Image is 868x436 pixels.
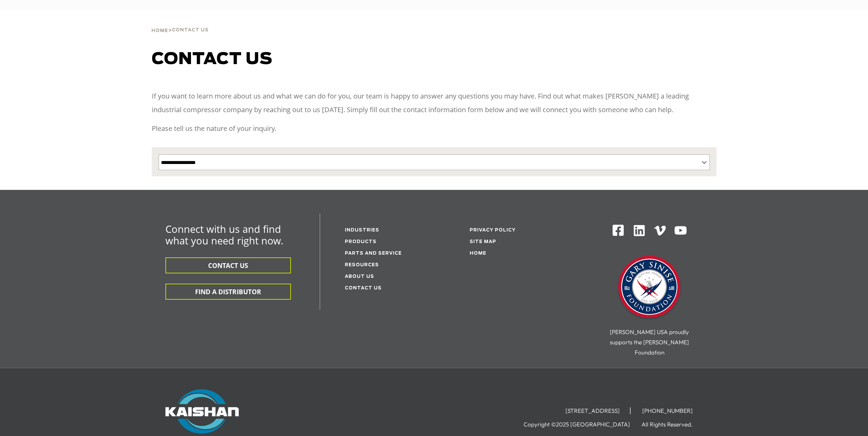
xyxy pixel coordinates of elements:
a: Privacy Policy [470,228,516,232]
span: Contact Us [172,28,209,32]
a: Industries [345,228,379,232]
span: Home [151,29,168,33]
span: Contact us [152,51,273,67]
span: [PERSON_NAME] USA proudly supports the [PERSON_NAME] Foundation [610,328,689,356]
img: Gary Sinise Foundation [615,254,683,322]
a: About Us [345,274,374,279]
li: Copyright ©2025 [GEOGRAPHIC_DATA] [524,421,640,428]
a: Products [345,240,377,244]
li: [STREET_ADDRESS] [555,407,631,414]
div: > [151,10,209,36]
a: Home [470,251,486,256]
img: Youtube [674,224,687,237]
span: Connect with us and find what you need right now. [165,222,283,247]
a: Contact Us [345,286,382,290]
img: Vimeo [654,226,666,236]
p: Please tell us the nature of your inquiry. [152,122,717,135]
a: Parts and service [345,251,402,256]
img: Kaishan [165,389,239,434]
button: FIND A DISTRIBUTOR [165,284,291,300]
button: CONTACT US [165,257,291,273]
p: If you want to learn more about us and what we can do for you, our team is happy to answer any qu... [152,89,717,117]
a: Resources [345,263,379,267]
a: Home [151,27,168,33]
li: All Rights Reserved. [642,421,703,428]
a: Site Map [470,240,496,244]
img: Linkedin [633,224,646,237]
li: [PHONE_NUMBER] [632,407,703,414]
img: Facebook [612,224,624,237]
